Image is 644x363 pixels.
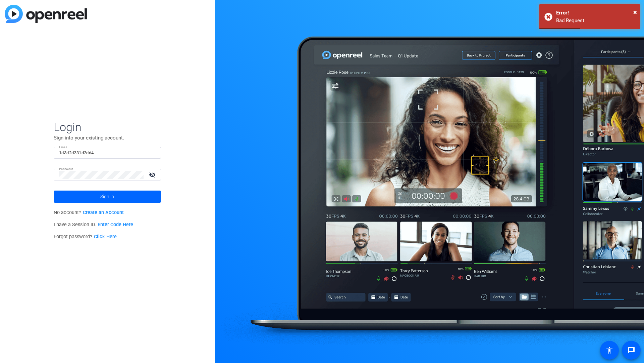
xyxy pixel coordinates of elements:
[54,234,117,240] span: Forgot password?
[54,210,124,215] span: No account?
[605,346,613,354] mat-icon: accessibility
[54,134,161,142] p: Sign into your existing account.
[5,5,87,23] img: blue-gradient.svg
[98,222,133,228] a: Enter Code Here
[59,145,67,149] mat-label: Email
[94,234,117,240] a: Click Here
[627,346,635,354] mat-icon: message
[54,120,161,134] span: Login
[145,170,161,179] mat-icon: visibility_off
[633,8,637,16] span: ×
[556,17,635,25] div: Bad Request
[83,210,124,215] a: Create an Account
[100,188,114,205] span: Sign in
[54,191,161,203] button: Sign in
[54,222,133,228] span: I have a Session ID.
[59,149,156,157] input: Enter Email Address
[59,167,73,171] mat-label: Password
[556,9,635,17] div: Error!
[633,7,637,17] button: Close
